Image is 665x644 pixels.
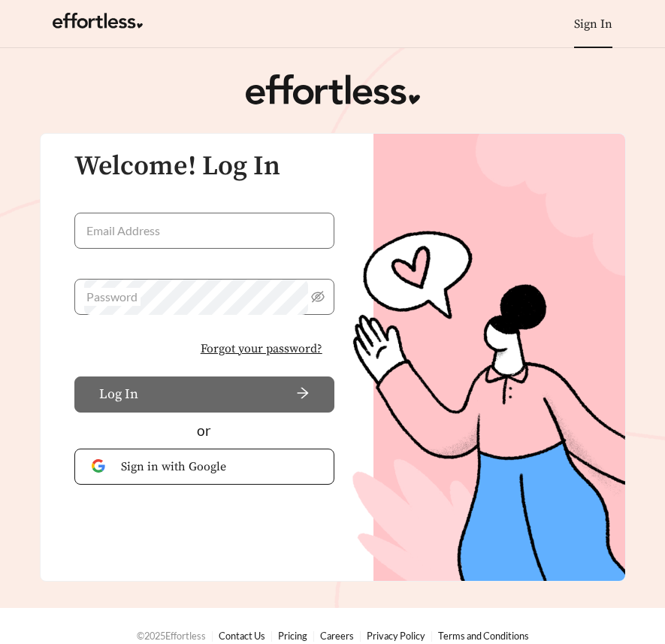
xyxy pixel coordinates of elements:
[74,449,334,485] button: Sign in with Google
[367,630,425,642] a: Privacy Policy
[311,290,325,304] span: eye-invisible
[574,17,612,32] a: Sign In
[121,458,317,476] span: Sign in with Google
[189,333,334,364] button: Forgot your password?
[74,420,334,442] div: or
[137,630,206,642] span: © 2025 Effortless
[219,630,265,642] a: Contact Us
[92,459,109,473] img: Google Authentication
[74,376,334,413] button: Log Inarrow-right
[320,630,354,642] a: Careers
[278,630,307,642] a: Pricing
[438,630,529,642] a: Terms and Conditions
[74,152,334,182] h3: Welcome! Log In
[201,340,322,358] span: Forgot your password?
